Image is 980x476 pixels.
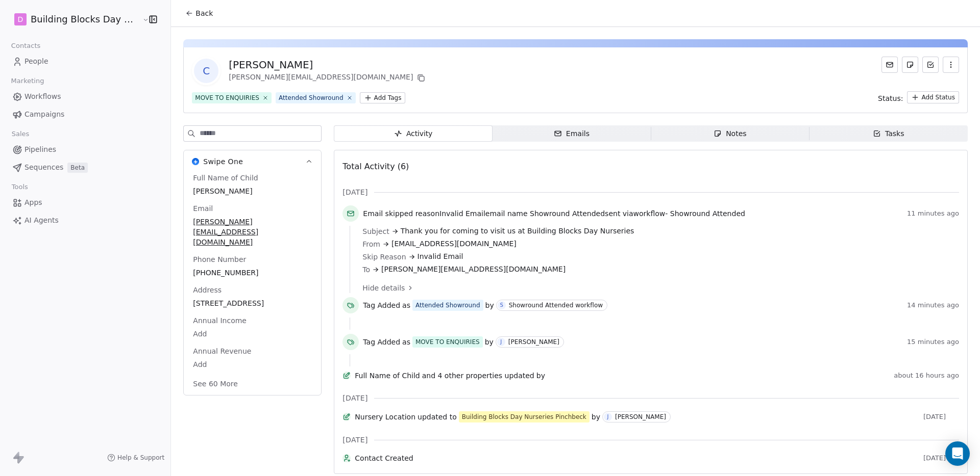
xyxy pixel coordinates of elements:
span: Contact Created [355,453,919,463]
span: C [194,59,218,83]
button: See 60 More [187,375,244,393]
img: Swipe One [192,158,199,165]
span: Beta [67,163,88,173]
a: Workflows [8,88,162,105]
span: Add [193,329,312,339]
span: Full Name of Child [191,173,260,183]
span: Tag Added [363,300,400,310]
a: People [8,53,162,70]
span: Apps [24,197,42,208]
div: [PERSON_NAME] [615,413,666,420]
span: Tag Added [363,337,400,347]
span: 14 minutes ago [907,301,959,309]
a: Hide details [362,283,952,293]
span: Hide details [362,283,405,293]
span: [DATE] [923,454,959,462]
a: SequencesBeta [8,159,162,176]
span: as [402,337,410,347]
div: MOVE TO ENQUIRIES [195,93,259,102]
span: To [362,265,370,275]
div: [PERSON_NAME][EMAIL_ADDRESS][DOMAIN_NAME] [229,72,427,84]
a: Help & Support [107,454,164,462]
div: Notes [714,128,746,139]
div: Swipe OneSwipe One [184,173,321,395]
span: Status: [878,93,903,103]
span: [DATE] [342,435,367,445]
span: and 4 other properties updated [422,371,534,381]
span: Contacts [7,38,45,54]
span: by [485,300,494,310]
a: Pipelines [8,141,162,158]
span: Pipelines [24,144,56,155]
span: [DATE] [923,413,959,421]
span: Tools [7,179,32,195]
span: [PERSON_NAME][EMAIL_ADDRESS][DOMAIN_NAME] [381,264,566,275]
span: Phone Number [191,254,248,265]
span: Swipe One [203,156,243,167]
span: [EMAIL_ADDRESS][DOMAIN_NAME] [391,239,517,249]
div: Attended Showround [415,301,480,310]
div: Tasks [873,128,904,139]
div: Open Intercom Messenger [945,441,970,466]
span: People [24,56,48,67]
span: Invalid Email [439,209,485,218]
a: AI Agents [8,212,162,229]
span: [DATE] [342,187,367,197]
span: Full Name of Child [355,371,420,381]
span: Annual Revenue [191,346,253,356]
span: Total Activity (6) [342,162,409,171]
span: by [485,337,494,347]
div: J [607,413,609,421]
span: [PERSON_NAME] [193,186,312,196]
span: 15 minutes ago [907,338,959,346]
span: Annual Income [191,315,249,326]
div: Emails [554,128,590,139]
button: DBuilding Blocks Day Nurseries [12,11,135,28]
span: [STREET_ADDRESS] [193,298,312,308]
div: J [500,338,502,346]
span: From [362,239,380,249]
span: Campaigns [24,109,64,120]
div: MOVE TO ENQUIRIES [415,337,480,347]
span: as [402,300,410,310]
div: S [500,301,503,309]
span: AI Agents [24,215,59,226]
span: reason email name sent via workflow - [363,208,745,219]
span: updated to [418,412,457,422]
span: Building Blocks Day Nurseries [31,13,140,26]
span: Email [191,203,215,214]
button: Add Status [907,91,959,103]
a: Apps [8,194,162,211]
span: by [536,371,545,381]
div: Attended Showround [279,93,344,102]
span: Sales [7,126,34,142]
span: Skip Reason [362,252,406,262]
span: Sequences [24,162,63,173]
div: [PERSON_NAME] [229,58,427,72]
span: [PERSON_NAME][EMAIL_ADDRESS][DOMAIN_NAME] [193,217,312,247]
span: by [592,412,600,422]
a: Campaigns [8,106,162,123]
span: Marketing [7,73,48,89]
span: Subject [362,226,389,236]
span: Back [195,8,213,18]
div: Showround Attended workflow [509,302,603,309]
span: Thank you for coming to visit us at Building Blocks Day Nurseries [401,226,634,236]
button: Add Tags [360,92,406,103]
button: Swipe OneSwipe One [184,150,321,173]
span: D [18,14,23,24]
span: Invalid Email [418,251,463,262]
span: Showround Attended [530,209,605,218]
span: Email skipped [363,209,413,218]
span: [DATE] [342,393,367,403]
span: [PHONE_NUMBER] [193,268,312,278]
span: 11 minutes ago [907,209,959,218]
div: [PERSON_NAME] [508,338,559,346]
span: Help & Support [117,454,164,462]
span: Workflows [24,91,61,102]
span: Add [193,359,312,369]
span: Nursery Location [355,412,415,422]
button: Back [179,4,219,22]
span: about 16 hours ago [894,372,959,380]
span: Showround Attended [670,209,745,218]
